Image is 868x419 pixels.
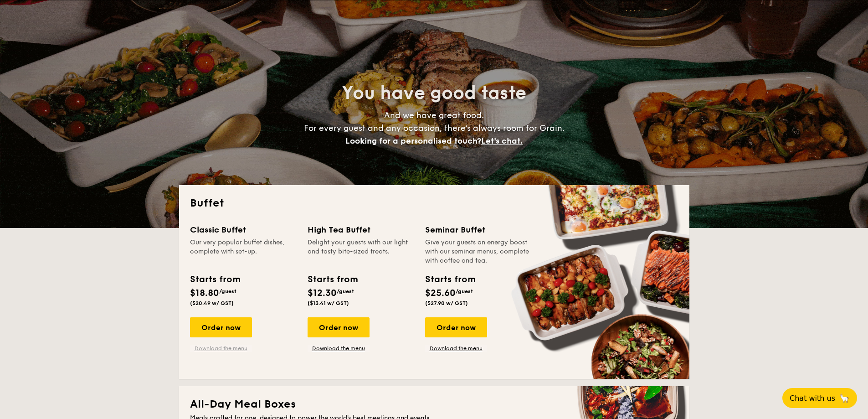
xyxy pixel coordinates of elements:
[308,273,357,286] div: Starts from
[308,223,414,236] div: High Tea Buffet
[342,82,526,104] span: You have good taste
[190,196,678,211] h2: Buffet
[425,300,468,306] span: ($27.90 w/ GST)
[190,345,252,352] a: Download the menu
[425,223,532,236] div: Seminar Buffet
[456,288,473,295] span: /guest
[190,273,240,286] div: Starts from
[308,300,349,306] span: ($13.41 w/ GST)
[425,273,475,286] div: Starts from
[190,317,252,337] div: Order now
[190,223,297,236] div: Classic Buffet
[345,136,481,146] span: Looking for a personalised touch?
[190,300,234,306] span: ($20.49 w/ GST)
[308,317,370,337] div: Order now
[790,394,835,403] span: Chat with us
[190,238,297,265] div: Our very popular buffet dishes, complete with set-up.
[782,388,857,408] button: Chat with us🦙
[219,288,236,295] span: /guest
[425,345,487,352] a: Download the menu
[190,397,678,412] h2: All-Day Meal Boxes
[308,288,337,299] span: $12.30
[839,393,850,403] span: 🦙
[190,288,219,299] span: $18.80
[425,238,532,265] div: Give your guests an energy boost with our seminar menus, complete with coffee and tea.
[425,288,456,299] span: $25.60
[304,110,565,146] span: And we have great food. For every guest and any occasion, there’s always room for Grain.
[481,136,523,146] span: Let's chat.
[425,317,487,337] div: Order now
[308,345,370,352] a: Download the menu
[337,288,354,295] span: /guest
[308,238,414,265] div: Delight your guests with our light and tasty bite-sized treats.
